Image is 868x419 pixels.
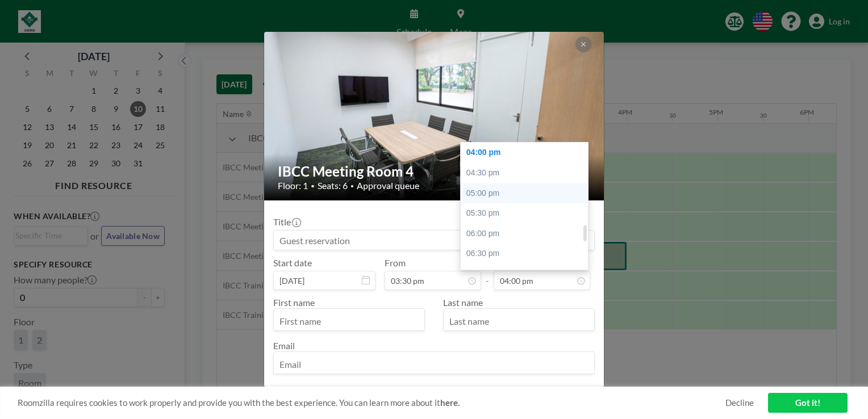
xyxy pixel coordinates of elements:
[311,182,315,190] span: •
[444,311,594,330] input: Last name
[350,182,354,190] span: •
[274,311,424,330] input: First name
[273,257,312,269] label: Start date
[443,297,483,308] label: Last name
[278,163,591,180] h2: IBCC Meeting Room 4
[18,397,725,408] span: Roomzilla requires cookies to work properly and provide you with the best experience. You can lea...
[768,393,848,413] a: Got it!
[274,354,594,374] input: Email
[273,297,315,308] label: First name
[385,257,406,269] label: From
[461,203,594,224] div: 05:30 pm
[318,180,348,191] span: Seats: 6
[461,143,594,163] div: 04:00 pm
[273,216,300,228] label: Title
[461,183,594,204] div: 05:00 pm
[725,397,754,408] a: Decline
[273,340,295,351] label: Email
[357,180,419,191] span: Approval queue
[486,261,489,286] span: -
[440,397,460,408] a: here.
[461,244,594,264] div: 06:30 pm
[278,180,308,191] span: Floor: 1
[461,264,594,284] div: 07:00 pm
[461,224,594,244] div: 06:00 pm
[264,3,605,230] img: 537.jpg
[274,231,594,250] input: Guest reservation
[461,163,594,183] div: 04:30 pm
